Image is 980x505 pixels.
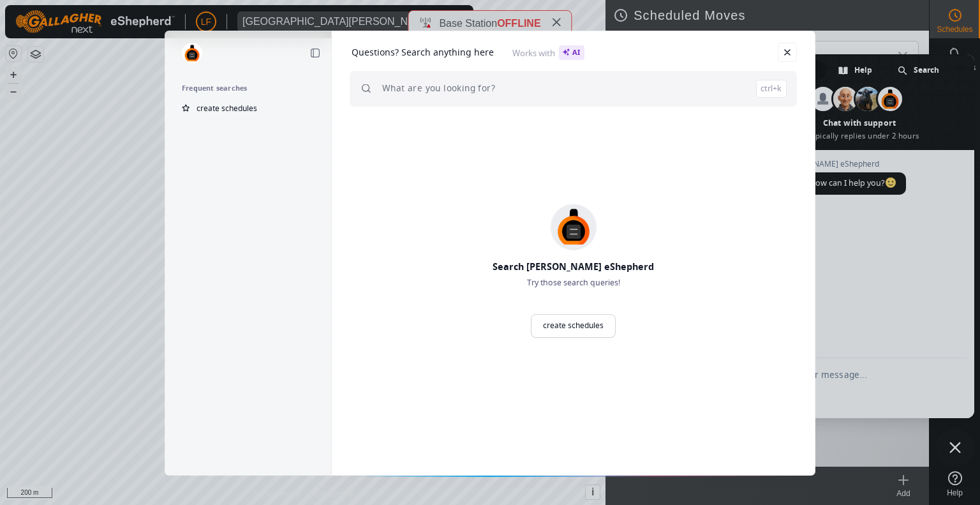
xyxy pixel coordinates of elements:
h2: Frequent searches [182,84,315,93]
a: Collapse sidebar [306,44,324,62]
a: Close [778,43,797,62]
a: create schedules [531,314,616,338]
h2: Search [PERSON_NAME] eShepherd [493,260,654,273]
h1: Questions? Search anything here [352,47,494,58]
input: What are you looking for? [382,71,787,107]
span: create schedules [197,103,257,114]
span: AI [559,45,584,60]
p: Try those search queries! [493,277,654,289]
span: Works with [512,45,584,60]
